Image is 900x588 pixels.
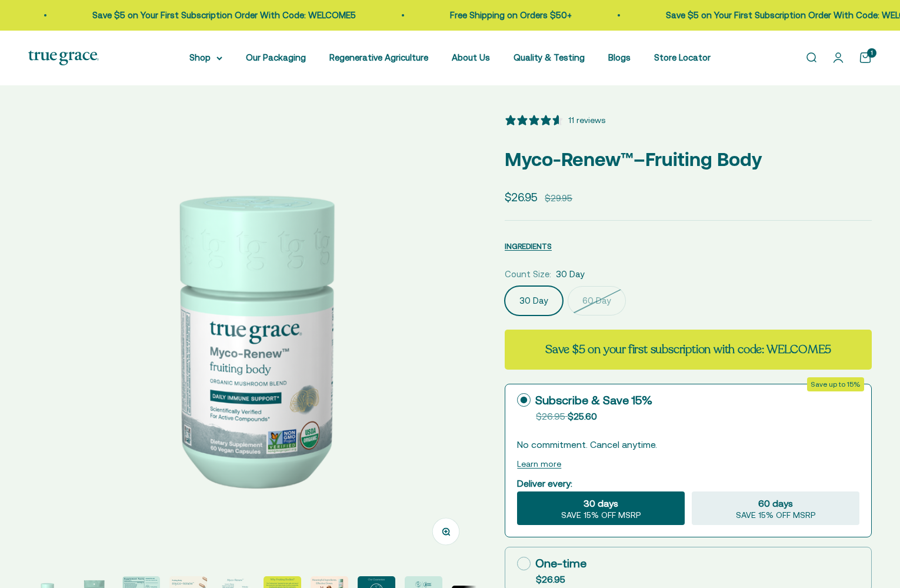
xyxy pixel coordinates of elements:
[568,114,605,127] div: 11 reviews
[442,10,564,20] a: Free Shipping on Orders $50+
[28,114,476,562] img: Myco-RenewTM Blend Mushroom Supplements for Daily Immune Support* 1 g daily to support a healthy ...
[452,52,490,62] a: About Us
[189,51,222,65] summary: Shop
[505,267,551,281] legend: Count Size:
[514,52,585,62] a: Quality & Testing
[505,239,552,253] button: INGREDIENTS
[84,8,348,22] p: Save $5 on Your First Subscription Order With Code: WELCOME5
[505,144,872,174] p: Myco-Renew™–Fruiting Body
[545,191,572,205] compare-at-price: $29.95
[329,52,428,62] a: Regenerative Agriculture
[505,114,605,127] button: 4.82 stars, 11 ratings
[654,52,711,62] a: Store Locator
[556,267,585,281] span: 30 Day
[867,48,876,58] cart-count: 1
[246,52,306,62] a: Our Packaging
[608,52,631,62] a: Blogs
[545,341,831,357] strong: Save $5 on your first subscription with code: WELCOME5
[505,188,538,206] sale-price: $26.95
[505,242,552,251] span: INGREDIENTS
